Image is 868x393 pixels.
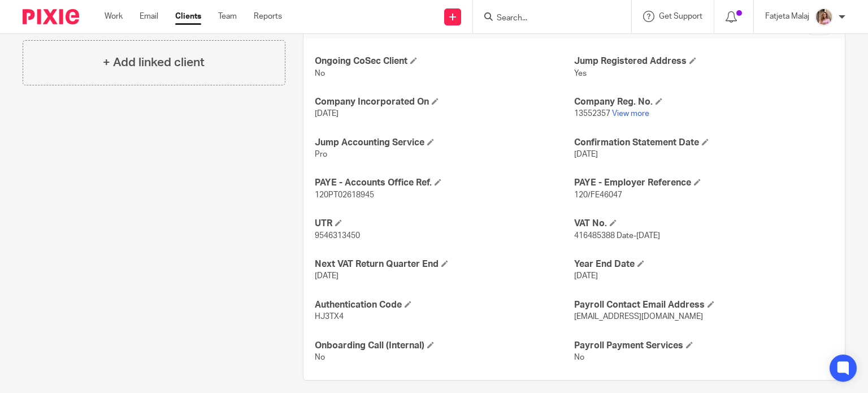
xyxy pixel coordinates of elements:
[315,340,574,352] h4: Onboarding Call (Internal)
[315,96,574,108] h4: Company Incorporated On
[574,150,598,158] span: [DATE]
[315,232,360,240] span: 9546313450
[574,55,834,67] h4: Jump Registered Address
[315,137,574,149] h4: Jump Accounting Service
[254,11,282,22] a: Reports
[659,12,702,20] span: Get Support
[574,70,587,77] span: Yes
[496,14,597,24] input: Search
[612,110,649,118] a: View more
[23,9,79,24] img: Pixie
[574,299,834,311] h4: Payroll Contact Email Address
[574,177,834,189] h4: PAYE - Employer Reference
[574,272,598,280] span: [DATE]
[175,11,201,22] a: Clients
[765,11,809,22] p: Fatjeta Malaj
[103,54,205,71] h4: + Add linked client
[574,137,834,149] h4: Confirmation Statement Date
[315,218,574,230] h4: UTR
[574,258,834,270] h4: Year End Date
[218,11,237,22] a: Team
[105,11,123,22] a: Work
[574,218,834,230] h4: VAT No.
[140,11,158,22] a: Email
[315,299,574,311] h4: Authentication Code
[574,110,610,118] span: 13552357
[315,70,325,77] span: No
[574,191,622,199] span: 120/FE46047
[574,353,584,361] span: No
[315,272,338,280] span: [DATE]
[574,232,660,240] span: 416485388 Date-[DATE]
[315,55,574,67] h4: Ongoing CoSec Client
[315,313,344,321] span: HJ3TX4
[574,340,834,352] h4: Payroll Payment Services
[315,177,574,189] h4: PAYE - Accounts Office Ref.
[315,150,327,158] span: Pro
[315,191,374,199] span: 120PT02618945
[574,96,834,108] h4: Company Reg. No.
[315,353,325,361] span: No
[815,8,833,26] img: MicrosoftTeams-image%20(5).png
[315,258,574,270] h4: Next VAT Return Quarter End
[315,110,338,118] span: [DATE]
[574,313,703,321] span: [EMAIL_ADDRESS][DOMAIN_NAME]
